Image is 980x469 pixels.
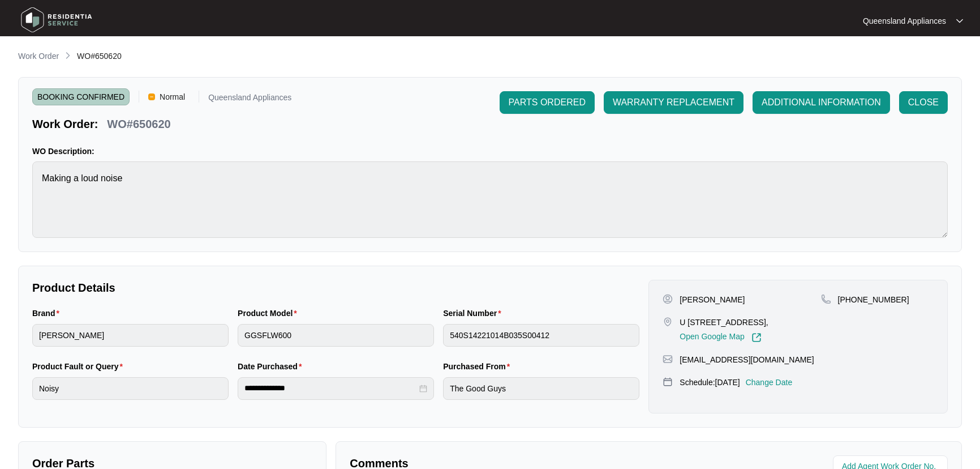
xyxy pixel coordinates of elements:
[32,361,127,372] label: Product Fault or Query
[500,91,595,114] button: PARTS ORDERED
[604,91,743,114] button: WARRANTY REPLACEMENT
[680,377,740,388] p: Schedule: [DATE]
[680,332,761,343] a: Open Google Map
[956,18,963,24] img: dropdown arrow
[32,116,98,132] p: Work Order:
[663,354,673,364] img: map-pin
[443,361,514,372] label: Purchased From
[680,354,814,365] p: [EMAIL_ADDRESS][DOMAIN_NAME]
[77,52,122,61] span: WO#650620
[32,146,948,157] p: WO Description:
[863,15,946,27] p: Queensland Appliances
[443,308,505,319] label: Serial Number
[32,88,130,105] span: BOOKING CONFIRMED
[762,96,881,109] span: ADDITIONAL INFORMATION
[32,280,639,296] p: Product Details
[155,88,190,105] span: Normal
[663,317,673,327] img: map-pin
[680,294,745,305] p: [PERSON_NAME]
[32,308,64,319] label: Brand
[238,361,306,372] label: Date Purchased
[751,332,762,343] img: Link-External
[208,93,291,105] p: Queensland Appliances
[613,96,734,109] span: WARRANTY REPLACEMENT
[680,317,768,328] p: U [STREET_ADDRESS],
[509,96,586,109] span: PARTS ORDERED
[32,377,229,400] input: Product Fault or Query
[18,50,59,62] p: Work Order
[753,91,890,114] button: ADDITIONAL INFORMATION
[663,294,673,304] img: user-pin
[16,50,61,63] a: Work Order
[32,324,229,347] input: Brand
[244,382,417,394] input: Date Purchased
[443,324,639,347] input: Serial Number
[821,294,831,304] img: map-pin
[908,96,939,109] span: CLOSE
[63,51,72,60] img: chevron-right
[899,91,948,114] button: CLOSE
[238,324,434,347] input: Product Model
[238,308,302,319] label: Product Model
[17,3,96,37] img: residentia service logo
[838,294,909,305] p: [PHONE_NUMBER]
[32,161,948,238] textarea: Making a loud noise
[746,377,793,388] p: Change Date
[443,377,639,400] input: Purchased From
[663,377,673,387] img: map-pin
[107,116,170,132] p: WO#650620
[148,93,155,100] img: Vercel Logo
